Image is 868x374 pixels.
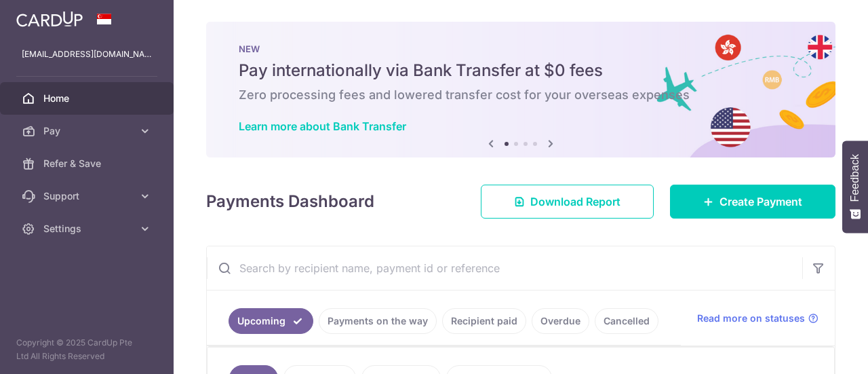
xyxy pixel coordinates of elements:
span: Home [43,92,133,105]
span: Download Report [530,193,620,210]
span: Pay [43,124,133,138]
a: Download Report [481,185,654,219]
a: Payments on the way [319,308,437,334]
h5: Pay internationally via Bank Transfer at $0 fees [239,60,803,81]
a: Recipient paid [442,308,526,334]
a: Upcoming [229,308,313,334]
span: Refer & Save [43,157,133,170]
span: Feedback [849,154,861,202]
h6: Zero processing fees and lowered transfer cost for your overseas expenses [239,87,803,103]
h4: Payments Dashboard [206,189,374,214]
a: Overdue [532,308,589,334]
a: Read more on statuses [697,312,818,325]
a: Learn more about Bank Transfer [239,119,406,133]
img: Bank transfer banner [206,22,835,157]
p: [EMAIL_ADDRESS][DOMAIN_NAME] [22,48,152,61]
span: Settings [43,222,133,236]
span: Support [43,189,133,203]
a: Cancelled [595,308,658,334]
img: CardUp [16,11,83,27]
button: Feedback - Show survey [842,141,868,233]
span: Create Payment [719,193,802,210]
p: NEW [239,43,803,54]
input: Search by recipient name, payment id or reference [207,246,802,290]
span: Read more on statuses [697,312,805,325]
a: Create Payment [670,185,835,219]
